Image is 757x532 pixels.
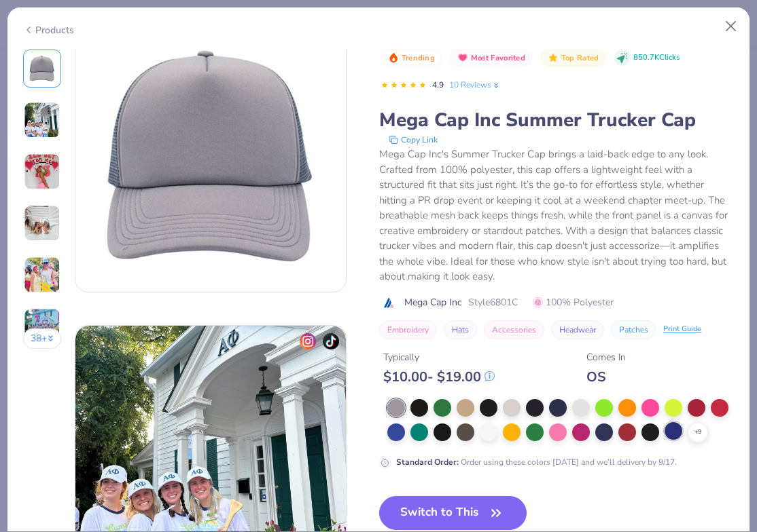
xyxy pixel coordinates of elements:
[586,350,626,364] div: Comes In
[23,23,74,37] div: Products
[449,79,501,91] a: 10 Reviews
[379,107,734,133] div: Mega Cap Inc Summer Trucker Cap
[586,368,626,385] div: OS
[323,333,339,349] img: tiktok-icon.png
[718,14,744,39] button: Close
[379,320,437,339] button: Embroidery
[24,102,60,138] img: User generated content
[23,328,62,349] button: 38+
[379,496,527,530] button: Switch to This
[381,75,427,96] div: 4.9 Stars
[24,205,60,242] img: User generated content
[404,295,461,309] span: Mega Cap Inc
[551,320,604,339] button: Headwear
[24,308,60,345] img: User generated content
[444,320,477,339] button: Hats
[540,50,605,67] button: Badge Button
[468,295,518,309] span: Style 6801C
[383,368,495,385] div: $ 10.00 - $ 19.00
[471,54,525,62] span: Most Favorited
[385,133,442,147] button: copy to clipboard
[432,79,444,90] span: 4.9
[533,295,614,309] span: 100% Polyester
[388,52,399,63] img: Trending sort
[402,54,435,62] span: Trending
[450,50,532,67] button: Badge Button
[633,52,680,64] span: 850.7K Clicks
[484,320,544,339] button: Accessories
[379,297,398,308] img: brand logo
[26,52,58,85] img: Front
[383,350,495,364] div: Typically
[548,52,559,63] img: Top Rated sort
[381,50,442,67] button: Badge Button
[75,22,346,292] img: Front
[457,52,468,63] img: Most Favorited sort
[379,147,734,284] div: Mega Cap Inc's Summer Trucker Cap brings a laid-back edge to any look. Crafted from 100% polyeste...
[561,54,599,62] span: Top Rated
[663,324,701,335] div: Print Guide
[396,457,459,468] strong: Standard Order :
[694,427,701,437] span: + 9
[611,320,656,339] button: Patches
[24,256,60,293] img: User generated content
[396,456,677,468] div: Order using these colors [DATE] and we’ll delivery by 9/17.
[300,333,316,349] img: insta-icon.png
[24,153,60,190] img: User generated content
